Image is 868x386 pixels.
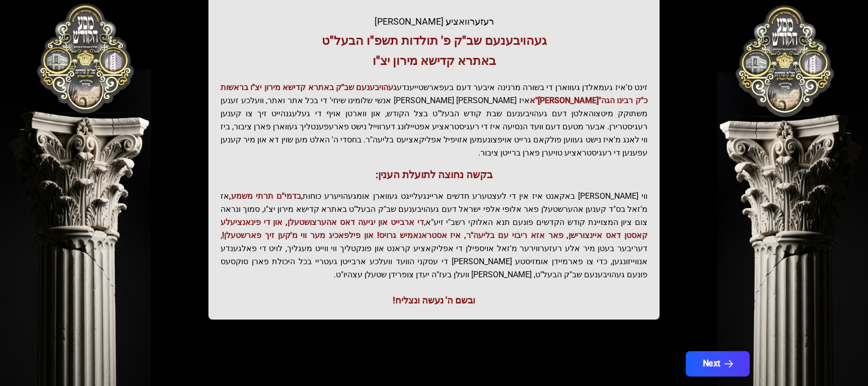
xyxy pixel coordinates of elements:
[221,217,647,240] span: די ארבייט און יגיעה דאס אהערצושטעלן, און די פינאנציעלע קאסטן דאס איינצורישן, פאר אזא ריבוי עם בלי...
[221,81,647,160] p: זינט ס'איז געמאלדן געווארן די בשורה מרנינה איבער דעם בעפארשטייענדע איז [PERSON_NAME] [PERSON_NAME...
[221,83,647,105] span: געהויבענעם שב"ק באתרא קדישא מירון יצ"ו בראשות כ"ק רבינו הגה"[PERSON_NAME]"א
[221,53,647,69] h3: באתרא קדישא מירון יצ"ו
[221,190,647,281] p: ווי [PERSON_NAME] באקאנט איז אין די לעצטערע חדשים אריינגעלייגט געווארן אומגעהויערע כוחות, אז מ'זא...
[221,15,647,29] div: רעזערוואציע [PERSON_NAME]
[229,191,301,201] span: בדמי"ם תרתי משמע,
[221,293,647,307] div: ובשם ה' נעשה ונצליח!
[221,33,647,49] h3: געהויבענעם שב"ק פ' תולדות תשפ"ו הבעל"ט
[686,351,750,376] button: Next
[221,168,647,182] h3: בקשה נחוצה לתועלת הענין:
